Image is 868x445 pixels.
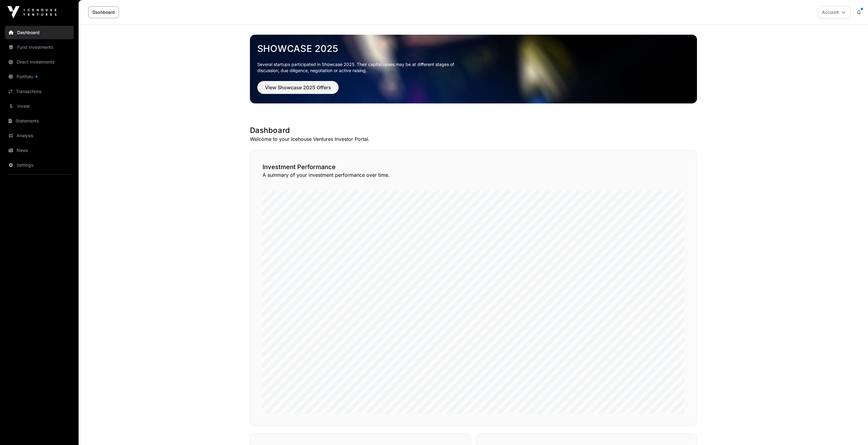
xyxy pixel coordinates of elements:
h1: Dashboard [250,126,697,135]
img: Showcase 2025 [250,35,697,103]
a: Fund Investments [5,41,74,54]
p: Welcome to your Icehouse Ventures Investor Portal. [250,135,697,143]
img: Icehouse Ventures Logo [7,6,56,18]
button: View Showcase 2025 Offers [257,81,339,94]
button: Account [818,6,851,18]
a: Analysis [5,129,74,142]
a: Dashboard [5,26,74,39]
a: Portfolio [5,70,74,83]
a: Transactions [5,85,74,98]
span: View Showcase 2025 Offers [265,84,331,91]
a: Settings [5,158,74,172]
a: View Showcase 2025 Offers [257,87,339,93]
a: Showcase 2025 [257,43,690,54]
h2: Investment Performance [263,163,684,171]
a: Dashboard [88,6,119,18]
a: Direct Investments [5,55,74,69]
p: A summary of your investment performance over time. [263,171,684,179]
a: Statements [5,114,74,128]
p: Several startups participated in Showcase 2025. Their capital raises may be at different stages o... [257,61,464,74]
a: News [5,144,74,157]
a: Invest [5,99,74,113]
